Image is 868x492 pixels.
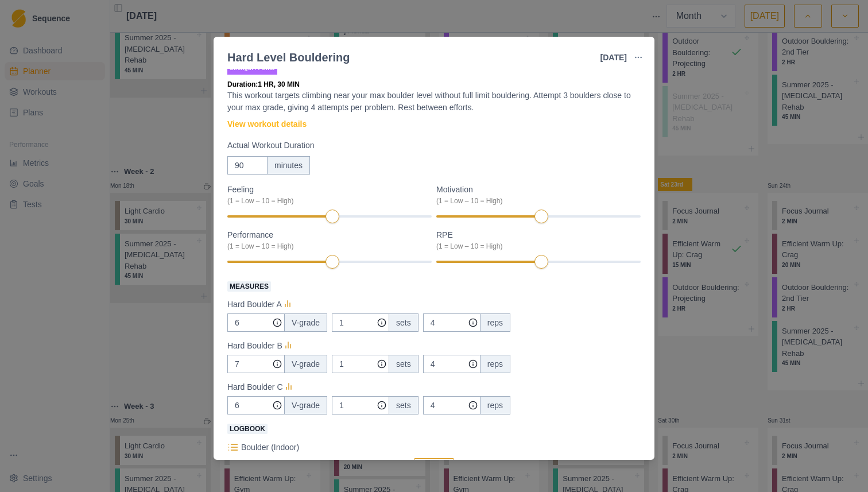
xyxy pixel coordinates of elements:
[267,156,310,175] div: minutes
[227,340,282,352] p: Hard Boulder B
[227,381,283,393] p: Hard Boulder C
[389,396,418,414] div: sets
[227,281,271,292] span: Measures
[227,241,425,251] div: (1 = Low – 10 = High)
[227,90,641,114] p: This workout targets climbing near your max boulder level without full limit bouldering. Attempt ...
[284,313,327,332] div: V-grade
[284,355,327,373] div: V-grade
[241,441,299,454] p: Boulder (Indoor)
[227,424,268,434] span: Logbook
[227,49,350,66] div: Hard Level Bouldering
[227,299,282,311] p: Hard Boulder A
[284,396,327,414] div: V-grade
[414,458,454,472] button: Add entry
[227,196,425,206] div: (1 = Low – 10 = High)
[227,140,634,152] label: Actual Workout Duration
[436,184,634,206] label: Motivation
[389,355,418,373] div: sets
[389,313,418,332] div: sets
[227,118,307,130] a: View workout details
[436,229,634,251] label: RPE
[227,229,425,251] label: Performance
[600,52,627,64] p: [DATE]
[436,241,634,251] div: (1 = Low – 10 = High)
[480,396,510,414] div: reps
[227,184,425,206] label: Feeling
[227,79,641,90] p: Duration: 1 HR, 30 MIN
[480,313,510,332] div: reps
[436,196,634,206] div: (1 = Low – 10 = High)
[480,355,510,373] div: reps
